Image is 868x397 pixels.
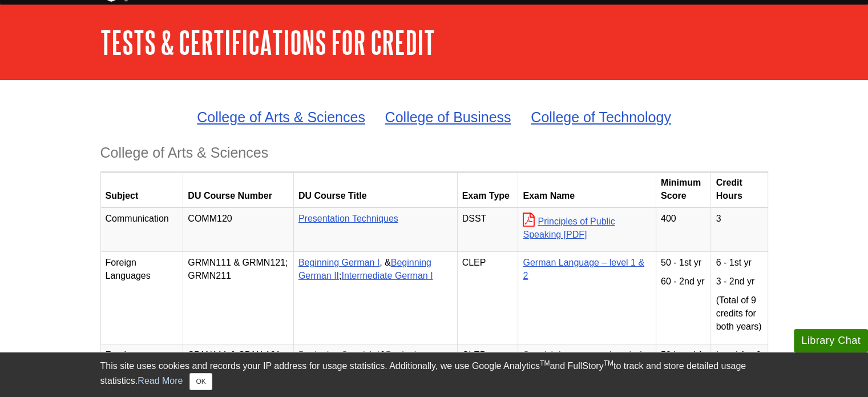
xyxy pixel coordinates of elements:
[298,258,380,267] a: Beginning German I
[661,275,706,288] p: 60 - 2nd yr
[661,256,706,270] p: 50 - 1st yr
[100,25,435,60] a: Tests & Certifications for Credit
[100,172,183,208] th: Subject
[188,256,289,283] p: GRMN111 & GRMN121; GRMN211
[341,271,433,280] a: Intermediate German I
[385,109,511,125] a: College of Business
[457,172,518,208] th: Exam Type
[100,359,768,390] div: This site uses cookies and records your IP address for usage statistics. Additionally, we use Goo...
[716,275,762,288] p: 3 - 2nd yr
[604,359,613,367] sup: TM
[183,207,294,252] td: COMM120
[197,109,365,125] a: College of Arts & Sciences
[523,216,615,239] a: Principles of Public Speaking
[293,172,457,208] th: DU Course Title
[457,207,518,252] td: DSST
[531,109,671,125] a: College of Technology
[293,252,457,344] td: , & ;
[100,145,768,161] h3: College of Arts & Sciences
[661,349,706,362] p: 50 Level 1
[540,359,550,367] sup: TM
[138,376,183,386] a: Read More
[716,349,762,375] p: Level 1 = 6 credits
[656,172,711,208] th: Minimum Score
[656,207,711,252] td: 400
[298,350,380,360] a: Beginning Spanish I
[189,373,212,390] button: Close
[523,350,643,373] a: Spanish Language – Levels 1 & 2
[711,172,768,208] th: Credit Hours
[100,252,183,344] td: Foreign Languages
[794,329,868,352] button: Library Chat
[523,258,644,280] a: German Language – level 1 & 2
[518,172,656,208] th: Exam Name
[716,294,762,334] p: (Total of 9 credits for both years)
[457,252,518,344] td: CLEP
[298,214,398,223] a: Presentation Techniques
[100,207,183,252] td: Communication
[716,256,762,270] p: 6 - 1st yr
[183,172,294,208] th: DU Course Number
[711,207,768,252] td: 3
